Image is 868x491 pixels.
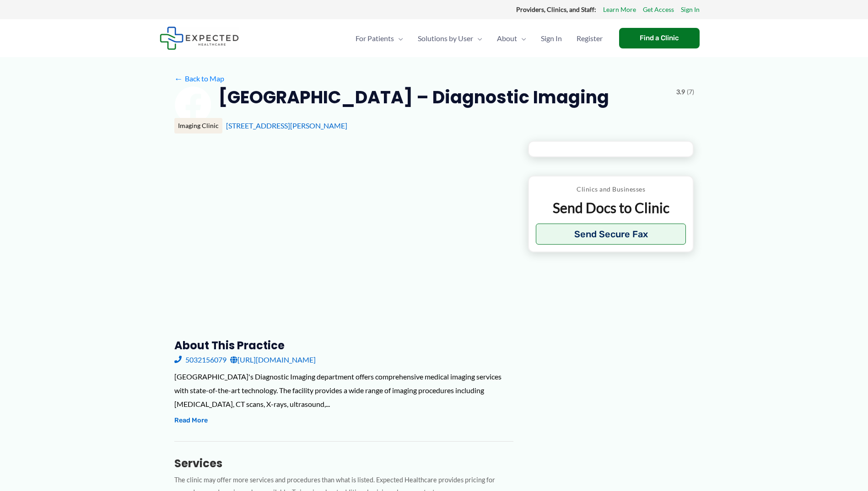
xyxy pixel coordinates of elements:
p: Send Docs to Clinic [536,199,686,217]
a: ←Back to Map [174,72,224,85]
button: Send Secure Fax [536,224,686,245]
span: ← [174,74,183,83]
span: Sign In [541,22,562,54]
a: [STREET_ADDRESS][PERSON_NAME] [226,121,347,130]
a: Learn More [603,4,636,16]
img: Expected Healthcare Logo - side, dark font, small [160,27,239,50]
a: Find a Clinic [619,28,700,48]
span: Register [577,22,603,54]
div: [GEOGRAPHIC_DATA]'s Diagnostic Imaging department offers comprehensive medical imaging services w... [174,370,513,411]
a: Solutions by UserMenu Toggle [410,22,490,54]
span: Menu Toggle [473,22,482,54]
a: 5032156079 [174,353,226,367]
a: For PatientsMenu Toggle [348,22,410,54]
span: Menu Toggle [517,22,526,54]
h2: [GEOGRAPHIC_DATA] – Diagnostic Imaging [218,86,609,108]
span: Solutions by User [418,22,473,54]
span: (7) [687,86,694,98]
a: Register [569,22,610,54]
h3: Services [174,456,513,470]
a: [URL][DOMAIN_NAME] [230,353,316,367]
div: Imaging Clinic [174,118,222,133]
a: AboutMenu Toggle [490,22,534,54]
a: Sign In [534,22,569,54]
strong: Providers, Clinics, and Staff: [516,5,596,13]
nav: Primary Site Navigation [348,22,610,54]
span: 3.9 [676,86,685,98]
span: For Patients [356,22,394,54]
p: Clinics and Businesses [536,183,686,195]
span: About [497,22,517,54]
h3: About this practice [174,338,513,352]
button: Read More [174,415,208,426]
span: Menu Toggle [394,22,403,54]
a: Sign In [681,4,700,16]
a: Get Access [643,4,674,16]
